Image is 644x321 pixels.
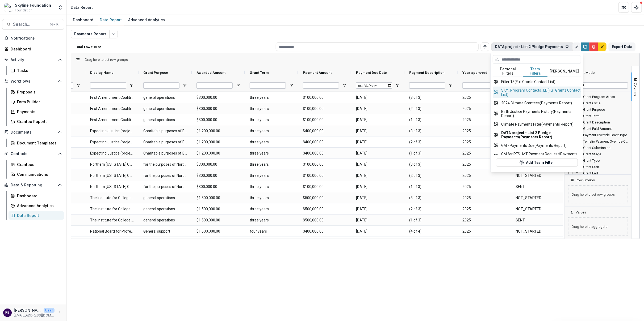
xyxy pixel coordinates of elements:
[462,92,506,103] span: 2025
[589,42,598,51] button: Delete
[236,83,240,88] button: Open Filter Menu
[493,77,581,87] button: Filter 15 (Full Grants Contact List)
[303,170,346,181] span: $100,000.00
[303,82,339,89] input: Payment Amount Filter Input
[129,83,134,88] button: Open Filter Menu
[303,181,346,192] span: $100,000.00
[583,114,628,118] span: Grant Term
[356,71,387,75] span: Payment Due Date
[462,226,506,237] span: 2025
[516,215,559,226] span: SENT
[14,307,41,313] p: [PERSON_NAME]
[493,129,581,141] button: DATA project - List 2 Pledge Payments (Payments Report)
[462,192,506,203] span: 2025
[143,92,187,103] span: general operations
[583,146,628,150] span: Grant Submission
[598,42,607,51] button: default
[395,83,400,88] button: Open Filter Menu
[90,181,134,192] span: Northern [US_STATE] College Promise (project of West Contra Costa Public Education Fund)
[17,89,60,95] div: Proposals
[462,71,487,75] span: Year approved
[250,226,293,237] span: four years
[303,114,346,125] span: $100,000.00
[17,213,60,218] div: Data Report
[71,5,93,10] div: Data Report
[356,103,400,114] span: [DATE]
[462,215,506,226] span: 2025
[565,93,631,100] div: Grant Program Areas Column
[581,42,589,51] button: Save
[303,148,346,159] span: $400,000.00
[57,310,63,316] button: More
[303,226,346,237] span: $400,000.00
[516,226,559,237] span: NOT_STARTED
[523,66,547,77] button: Team Filters
[493,141,581,150] button: GM - Payments Due (Payments Report)
[576,178,595,182] span: Row Groups
[250,92,293,103] span: three years
[71,16,95,24] div: Dashboard
[583,133,628,137] span: Payment Override Grant Type
[2,77,64,85] button: Open Workflows
[289,83,293,88] button: Open Filter Menu
[462,103,506,114] span: 2025
[516,192,559,203] span: NOT_STARTED
[356,204,400,215] span: [DATE]
[90,82,126,89] input: Display Name Filter Input
[583,127,628,131] span: Grant Paid Amount
[493,87,581,98] button: SKY_Program Contacts_LD (Full Grants Contact List)
[493,98,581,108] button: 2024 Climate Grantees (Payments Report)
[2,45,64,53] a: Dashboard
[462,148,506,159] span: 2025
[196,181,240,192] span: $300,000.00
[196,137,240,148] span: $1,200,000.00
[462,170,506,181] span: 2025
[583,108,628,112] span: Grant Purpose
[577,71,595,75] div: Pivot Mode
[565,164,631,170] div: Grant Start Column
[17,193,60,199] div: Dashboard
[491,42,573,51] button: DATA project - List 2 Pledge Payments
[516,204,559,215] span: NOT_STARTED
[516,181,559,192] span: SENT
[493,150,581,162] button: GM for PFS_MT Payment Request (Payments Report)
[493,119,581,129] button: Climate Payments Filter (Payments Report)
[576,82,628,89] input: Filter Columns Input
[583,171,628,175] span: Grant End
[196,103,240,114] span: $300,000.00
[143,103,187,114] span: general operations
[11,152,56,156] span: Contacts
[250,71,269,75] span: Grant Term
[11,79,56,84] span: Workflows
[143,114,187,125] span: general operations
[250,170,293,181] span: three years
[69,3,95,11] nav: breadcrumb
[49,22,60,27] div: ⌘ + K
[303,159,346,170] span: $100,000.00
[90,126,134,136] span: Expecting Justice (project of Public Health Foundation Inc)
[303,103,346,114] span: $100,000.00
[356,226,400,237] span: [DATE]
[2,128,64,136] button: Open Documents
[9,191,64,200] a: Dashboard
[618,2,629,13] button: Partners
[143,159,187,170] span: for the purposes of Northern [US_STATE] College Promise Coalition
[9,107,64,116] a: Payments
[609,42,635,51] button: Export Data
[356,137,400,148] span: [DATE]
[583,152,628,156] span: Grant Stage
[356,181,400,192] span: [DATE]
[143,170,187,181] span: for the purposes of Northern [US_STATE] College Promise Coalition
[565,119,631,125] div: Grant Description Column
[17,99,60,105] div: Form Builder
[583,165,628,169] span: Grant Start
[196,159,240,170] span: $300,000.00
[196,170,240,181] span: $300,000.00
[303,92,346,103] span: $100,000.00
[409,226,453,237] span: (4 of 4)
[9,66,64,75] a: Tasks
[565,144,631,151] div: Grant Submission Column
[250,181,293,192] span: three years
[409,192,453,203] span: (3 of 3)
[196,114,240,125] span: $300,000.00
